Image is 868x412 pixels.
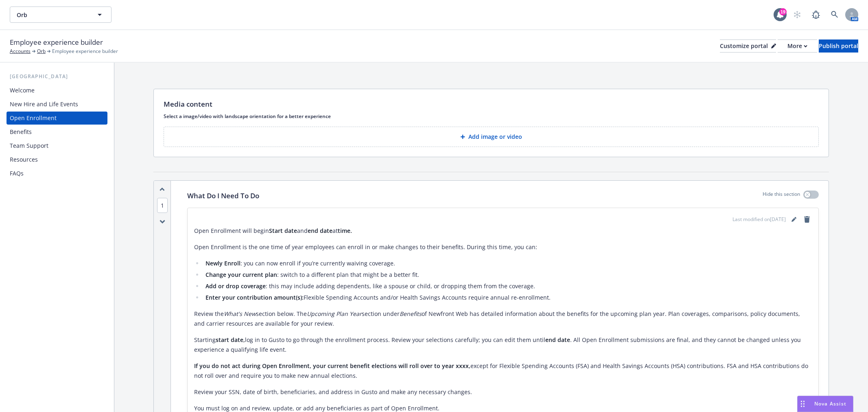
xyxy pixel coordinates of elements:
span: Employee experience builder [10,37,103,48]
p: Open Enrollment is the one time of year employees can enroll in or make changes to their benefits... [194,242,812,252]
span: Orb [17,11,87,19]
strong: start date, [216,336,245,344]
span: Nova Assist [814,400,846,407]
div: Open Enrollment [10,112,57,125]
div: Resources [10,153,38,166]
p: What Do I Need To Do [187,191,259,201]
span: Employee experience builder [52,48,118,55]
strong: time. [338,227,352,234]
p: Open Enrollment will begin and at [194,226,812,236]
p: Media content [164,99,212,110]
a: Welcome [7,84,107,97]
p: Hide this section [763,191,800,201]
a: remove [802,215,812,224]
span: Last modified on [DATE] [732,216,786,223]
a: Accounts [10,48,31,55]
em: Benefits [400,310,422,318]
a: Benefits [7,125,107,138]
a: Search [826,7,843,23]
strong: If you do not act during Open Enrollment, your current benefit elections will roll over to year x... [194,362,470,370]
div: Team Support [10,139,48,152]
button: Orb [10,7,112,23]
p: Review your SSN, date of birth, beneficiaries, and address in Gusto and make any necessary changes. [194,387,812,397]
a: editPencil [789,215,799,224]
strong: end date [308,227,332,234]
div: Drag to move [798,396,808,412]
button: Nova Assist [797,396,853,412]
div: Publish portal [819,40,858,52]
a: Open Enrollment [7,112,107,125]
a: New Hire and Life Events [7,98,107,111]
button: 1 [157,201,168,210]
p: Select a image/video with landscape orientation for a better experience [164,113,819,120]
strong: Enter your contribution amount(s): [206,294,304,301]
p: Starting log in to Gusto to go through the enrollment process. Review your selections carefully; ... [194,335,812,355]
a: FAQs [7,167,107,180]
button: Publish portal [819,39,858,53]
a: Report a Bug [808,7,824,23]
strong: Change your current plan [206,271,277,278]
a: Orb [37,48,46,55]
a: Resources [7,153,107,166]
div: [GEOGRAPHIC_DATA] [7,72,107,81]
div: More [787,40,807,52]
p: except for Flexible Spending Accounts (FSA) and Health Savings Accounts (HSA) contributions. FSA ... [194,361,812,381]
div: Welcome [10,84,35,97]
strong: Newly Enroll [206,259,241,267]
li: Flexible Spending Accounts and/or Health Savings Accounts require annual re-enrollment. [203,293,812,302]
li: : switch to a different plan that might be a better fit. [203,270,812,280]
strong: Start date [269,227,297,234]
strong: Add or drop coverage [206,282,266,290]
div: New Hire and Life Events [10,98,78,111]
p: Add image or video [468,133,522,141]
em: Upcoming Plan Year [307,310,362,318]
em: What's New [224,310,256,318]
button: Customize portal [720,39,776,53]
a: Start snowing [789,7,805,23]
li: : this may include adding dependents, like a spouse or child, or dropping them from the coverage. [203,281,812,291]
p: Review the section below. The section under of Newfront Web has detailed information about the be... [194,309,812,329]
li: : you can now enroll if you’re currently waiving coverage. [203,259,812,268]
div: Customize portal [720,40,776,52]
button: Add image or video [164,127,819,147]
div: FAQs [10,167,24,180]
span: 1 [157,198,168,213]
div: Benefits [10,125,32,138]
div: 19 [779,8,787,15]
button: More [778,39,817,53]
strong: end date [545,336,570,344]
a: Team Support [7,139,107,152]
